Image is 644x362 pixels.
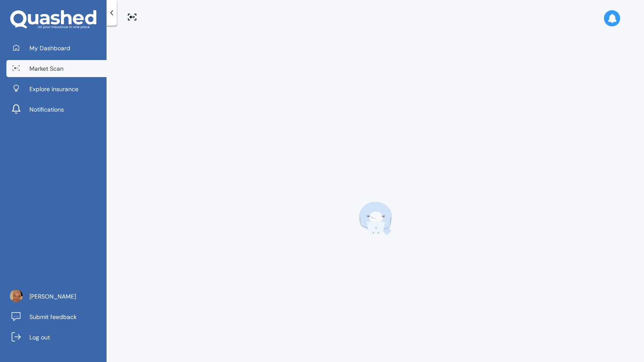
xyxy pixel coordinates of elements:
a: My Dashboard [6,40,107,57]
span: Explore insurance [29,85,78,93]
span: Log out [29,333,50,342]
a: [PERSON_NAME] [6,288,107,305]
a: Log out [6,329,107,346]
a: Market Scan [6,60,107,77]
img: ACg8ocLnaLNuqPX1_6D1NGgswmw2rQb9fMG7J1BA8_HoBTD-B0WaaiDi=s96-c [10,290,23,302]
span: Notifications [29,105,64,114]
a: Submit feedback [6,308,107,325]
img: q-laptop.bc25ffb5ccee3f42f31d.webp [358,201,393,236]
span: Submit feedback [29,313,77,321]
a: Explore insurance [6,80,107,98]
a: Notifications [6,101,107,118]
span: My Dashboard [29,44,70,52]
span: Market Scan [29,64,64,73]
span: [PERSON_NAME] [29,292,76,301]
